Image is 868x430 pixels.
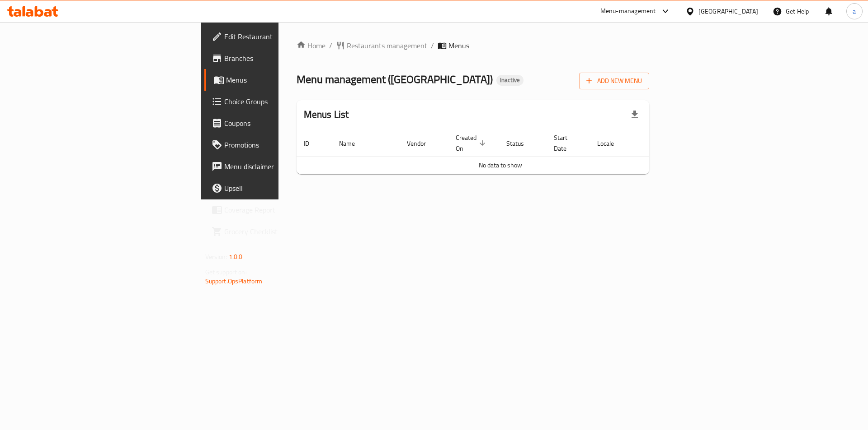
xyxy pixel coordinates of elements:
[204,91,346,112] a: Choice Groups
[336,40,427,51] a: Restaurants management
[456,132,488,154] span: Created On
[205,275,263,287] a: Support.OpsPlatform
[204,47,346,69] a: Branches
[226,74,339,85] span: Menus
[224,53,339,64] span: Branches
[204,134,346,156] a: Promotions
[204,221,346,242] a: Grocery Checklist
[204,69,346,91] a: Menus
[431,40,434,51] li: /
[204,156,346,177] a: Menu disclaimer
[496,76,524,84] span: Inactive
[579,73,649,89] button: Add New Menu
[205,251,227,263] span: Version:
[229,251,243,263] span: 1.0.0
[297,129,704,174] table: enhanced table
[224,161,339,172] span: Menu disclaimer
[297,69,493,89] span: Menu management ( [GEOGRAPHIC_DATA] )
[224,226,339,237] span: Grocery Checklist
[224,139,339,150] span: Promotions
[204,26,346,47] a: Edit Restaurant
[224,96,339,107] span: Choice Groups
[496,75,524,86] div: Inactive
[224,31,339,42] span: Edit Restaurant
[479,159,522,171] span: No data to show
[554,132,579,154] span: Start Date
[204,199,346,221] a: Coverage Report
[339,138,367,149] span: Name
[448,40,469,51] span: Menus
[224,118,339,129] span: Coupons
[304,108,349,121] h2: Menus List
[204,112,346,134] a: Coupons
[304,138,321,149] span: ID
[853,6,856,16] span: a
[698,6,758,16] div: [GEOGRAPHIC_DATA]
[224,204,339,215] span: Coverage Report
[204,177,346,199] a: Upsell
[407,138,438,149] span: Vendor
[506,138,536,149] span: Status
[224,183,339,194] span: Upsell
[205,266,247,278] span: Get support on:
[586,75,642,87] span: Add New Menu
[297,40,650,51] nav: breadcrumb
[624,104,646,125] div: Export file
[347,40,427,51] span: Restaurants management
[597,138,626,149] span: Locale
[600,6,656,17] div: Menu-management
[637,129,704,157] th: Actions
